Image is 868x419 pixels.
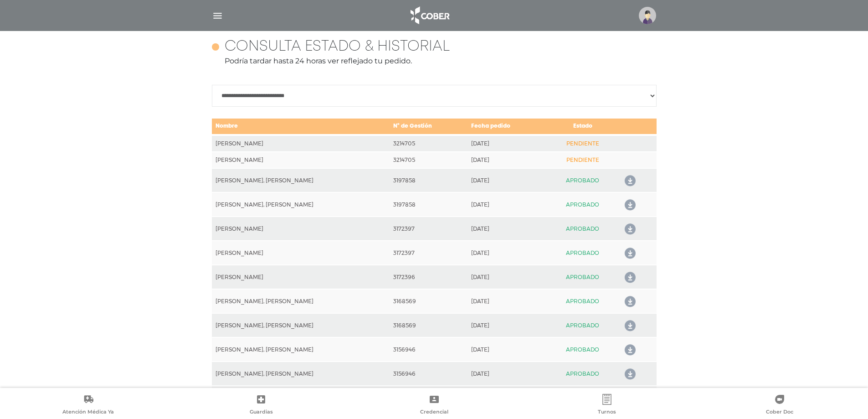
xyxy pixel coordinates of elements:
a: Credencial [348,394,520,417]
td: 3172396 [390,265,467,289]
td: [DATE] [467,386,546,410]
td: 3214705 [390,135,467,152]
p: Podría tardar hasta 24 horas ver reflejado tu pedido. [212,56,657,67]
td: [DATE] [467,265,546,289]
span: Credencial [420,409,448,417]
td: [DATE] [467,337,546,362]
td: APROBADO [546,386,620,410]
td: [DATE] [467,362,546,386]
td: APROBADO [546,362,620,386]
td: [DATE] [467,152,546,168]
td: 3172397 [390,217,467,241]
a: Turnos [520,394,693,417]
td: 3137934 [390,386,467,410]
td: Estado [546,118,620,135]
td: [DATE] [467,135,546,152]
td: [DATE] [467,289,546,313]
td: [DATE] [467,168,546,192]
td: [PERSON_NAME], [PERSON_NAME] [212,313,390,337]
td: [DATE] [467,192,546,217]
td: APROBADO [546,168,620,192]
img: Cober_menu-lines-white.svg [212,10,223,21]
td: [DATE] [467,313,546,337]
span: Guardias [250,409,273,417]
td: APROBADO [546,265,620,289]
td: PENDIENTE [546,152,620,168]
td: [PERSON_NAME], [PERSON_NAME] [212,362,390,386]
td: [PERSON_NAME], [PERSON_NAME] [212,386,390,410]
img: logo_cober_home-white.png [406,5,453,26]
td: [DATE] [467,241,546,265]
td: [PERSON_NAME], [PERSON_NAME] [212,168,390,192]
a: Atención Médica Ya [2,394,175,417]
span: Atención Médica Ya [62,409,114,417]
td: [PERSON_NAME], [PERSON_NAME] [212,289,390,313]
span: Turnos [598,409,616,417]
td: APROBADO [546,192,620,217]
td: 3197858 [390,192,467,217]
td: 3156946 [390,362,467,386]
td: [PERSON_NAME] [212,152,390,168]
td: [PERSON_NAME] [212,217,390,241]
a: Guardias [175,394,347,417]
td: Fecha pedido [467,118,546,135]
td: APROBADO [546,217,620,241]
td: 3156946 [390,337,467,362]
td: Nombre [212,118,390,135]
td: [PERSON_NAME], [PERSON_NAME] [212,337,390,362]
td: 3214705 [390,152,467,168]
td: [PERSON_NAME] [212,241,390,265]
td: [DATE] [467,217,546,241]
td: APROBADO [546,241,620,265]
td: PENDIENTE [546,135,620,152]
td: [PERSON_NAME] [212,265,390,289]
td: 3168569 [390,289,467,313]
td: APROBADO [546,313,620,337]
h4: Consulta estado & historial [225,38,450,56]
td: 3168569 [390,313,467,337]
a: Cober Doc [693,394,866,417]
td: 3172397 [390,241,467,265]
td: APROBADO [546,289,620,313]
td: APROBADO [546,337,620,362]
td: N° de Gestión [390,118,467,135]
span: Cober Doc [766,409,793,417]
td: [PERSON_NAME], [PERSON_NAME] [212,192,390,217]
td: 3197858 [390,168,467,192]
td: [PERSON_NAME] [212,135,390,152]
img: profile-placeholder.svg [639,7,656,24]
